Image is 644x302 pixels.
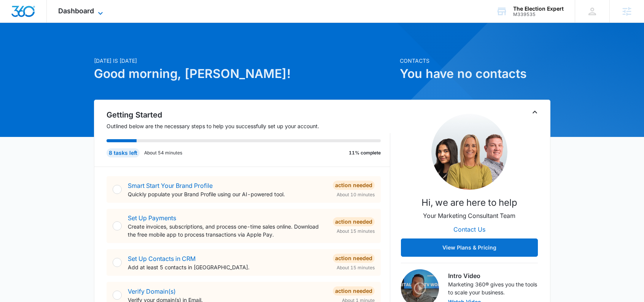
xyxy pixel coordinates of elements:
p: Quickly populate your Brand Profile using our AI-powered tool. [128,190,327,198]
p: Your Marketing Consultant Team [423,211,515,220]
h3: Intro Video [448,271,538,280]
button: Contact Us [446,220,493,238]
h2: Getting Started [107,109,390,121]
button: Toggle Collapse [530,108,539,117]
a: Set Up Payments [128,214,176,222]
div: 8 tasks left [107,148,140,157]
p: About 54 minutes [144,149,182,156]
p: [DATE] is [DATE] [94,57,395,65]
div: account name [513,6,564,12]
h1: You have no contacts [400,65,550,83]
p: Hi, we are here to help [421,196,517,210]
div: Action Needed [333,217,375,226]
div: account id [513,12,564,17]
p: Contacts [400,57,550,65]
p: Outlined below are the necessary steps to help you successfully set up your account. [107,122,390,130]
div: Action Needed [333,286,375,296]
p: Add at least 5 contacts in [GEOGRAPHIC_DATA]. [128,263,327,271]
span: About 15 minutes [337,264,375,271]
p: 11% complete [349,149,381,156]
p: Marketing 360® gives you the tools to scale your business. [448,280,538,296]
a: Set Up Contacts in CRM [128,255,196,262]
span: Dashboard [58,7,94,15]
div: Action Needed [333,254,375,263]
p: Create invoices, subscriptions, and process one-time sales online. Download the free mobile app t... [128,223,327,238]
span: About 10 minutes [337,191,375,198]
a: Verify Domain(s) [128,288,176,295]
a: Smart Start Your Brand Profile [128,182,213,189]
button: View Plans & Pricing [401,238,538,257]
div: Action Needed [333,181,375,190]
span: About 15 minutes [337,228,375,235]
h1: Good morning, [PERSON_NAME]! [94,65,395,83]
